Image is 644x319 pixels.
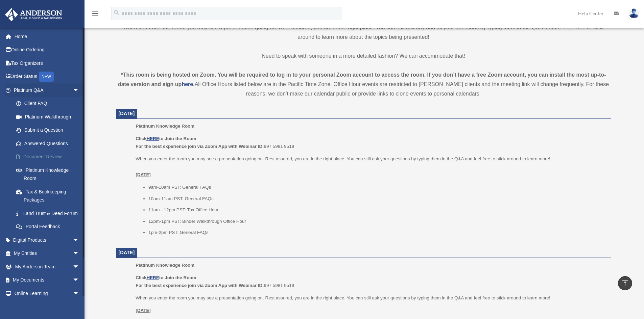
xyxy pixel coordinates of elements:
[119,111,135,116] span: [DATE]
[136,136,196,141] b: Click to Join the Room
[73,247,86,261] span: arrow_drop_down
[148,195,606,203] li: 10am-11am PST: General FAQs
[136,135,606,151] p: 997 5981 9519
[91,12,99,18] a: menu
[5,273,90,287] a: My Documentsarrow_drop_down
[136,144,264,149] b: For the best experience join via Zoom App with Webinar ID:
[5,56,90,70] a: Tax Organizers
[39,72,54,82] div: NEW
[9,163,86,185] a: Platinum Knowledge Room
[9,185,90,207] a: Tax & Bookkeeping Packages
[136,294,606,302] p: When you enter the room you may see a presentation going on. Rest assured, you are in the right p...
[3,8,64,21] img: Anderson Advisors Platinum Portal
[73,287,86,300] span: arrow_drop_down
[146,275,159,280] a: HERE
[5,83,90,97] a: Platinum Q&Aarrow_drop_down
[148,217,606,225] li: 12pm-1pm PST: Binder Walkthrough Office Hour
[5,247,90,260] a: My Entitiesarrow_drop_down
[5,287,90,300] a: Online Learningarrow_drop_down
[73,273,86,287] span: arrow_drop_down
[116,51,611,61] p: Need to speak with someone in a more detailed fashion? We can accommodate that!
[119,250,135,255] span: [DATE]
[136,263,194,268] span: Platinum Knowledge Room
[136,283,264,288] b: For the best experience join via Zoom App with Webinar ID:
[621,279,629,287] i: vertical_align_top
[136,124,194,129] span: Platinum Knowledge Room
[118,72,606,87] strong: *This room is being hosted on Zoom. You will be required to log in to your personal Zoom account ...
[9,110,90,124] a: Platinum Walkthrough
[136,155,606,179] p: When you enter the room you may see a presentation going on. Rest assured, you are in the right p...
[73,83,86,97] span: arrow_drop_down
[618,276,632,290] a: vertical_align_top
[193,81,194,87] strong: .
[73,233,86,247] span: arrow_drop_down
[146,136,159,141] a: HERE
[148,229,606,237] li: 1pm-2pm PST: General FAQs
[136,275,196,280] b: Click to Join the Room
[9,124,90,137] a: Submit a Question
[9,207,90,220] a: Land Trust & Deed Forum
[116,23,611,42] p: When you enter the room, you may see a presentation going on. Rest assured, you are in the right ...
[5,43,90,57] a: Online Ordering
[629,8,639,18] img: User Pic
[148,206,606,214] li: 11am - 12pm PST: Tax Office Hour
[113,9,120,17] i: search
[148,183,606,191] li: 9am-10am PST: General FAQs
[5,30,90,43] a: Home
[9,97,90,110] a: Client FAQ
[136,172,151,177] u: [DATE]
[5,70,90,84] a: Order StatusNEW
[9,137,90,150] a: Answered Questions
[9,220,90,234] a: Portal Feedback
[91,9,99,18] i: menu
[182,81,193,87] a: here
[136,308,151,313] u: [DATE]
[9,150,90,164] a: Document Review
[116,70,611,99] div: All Office Hours listed below are in the Pacific Time Zone. Office Hour events are restricted to ...
[5,233,90,247] a: Digital Productsarrow_drop_down
[136,274,606,290] p: 997 5981 9519
[73,260,86,274] span: arrow_drop_down
[5,260,90,273] a: My Anderson Teamarrow_drop_down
